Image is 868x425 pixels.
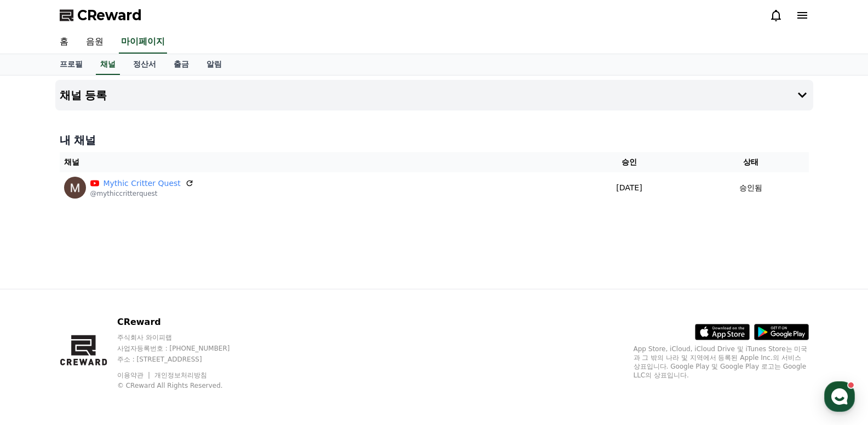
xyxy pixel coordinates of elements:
a: Mythic Critter Quest [104,178,181,189]
a: 프로필 [51,54,91,75]
p: [DATE] [570,182,688,194]
a: 정산서 [124,54,165,75]
th: 승인 [566,152,692,172]
a: CReward [60,7,142,24]
p: 주소 : [STREET_ADDRESS] [117,355,251,364]
th: 채널 [60,152,566,172]
button: 채널 등록 [55,80,813,110]
h4: 내 채널 [60,132,809,148]
p: @mythiccritterquest [90,189,194,198]
th: 상태 [693,152,809,172]
p: 사업자등록번호 : [PHONE_NUMBER] [117,344,251,353]
a: 홈 [51,31,77,54]
p: CReward [117,316,251,329]
a: 출금 [165,54,198,75]
p: © CReward All Rights Reserved. [117,381,251,390]
a: 음원 [77,31,112,54]
a: 채널 [96,54,120,75]
img: Mythic Critter Quest [64,177,86,199]
a: 마이페이지 [119,31,167,54]
p: 승인됨 [739,182,762,194]
p: 주식회사 와이피랩 [117,333,251,342]
span: CReward [77,7,142,24]
a: 개인정보처리방침 [154,371,207,379]
a: 이용약관 [117,371,152,379]
h4: 채널 등록 [60,89,107,101]
p: App Store, iCloud, iCloud Drive 및 iTunes Store는 미국과 그 밖의 나라 및 지역에서 등록된 Apple Inc.의 서비스 상표입니다. Goo... [634,345,809,380]
a: 알림 [198,54,231,75]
